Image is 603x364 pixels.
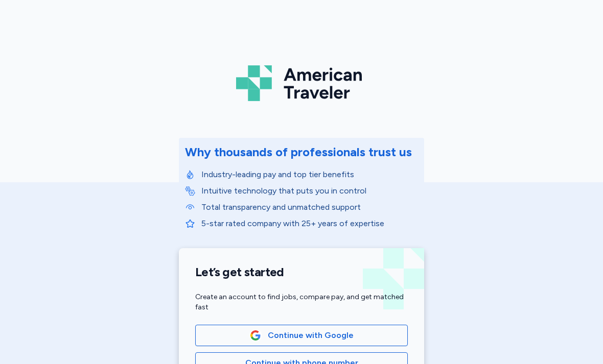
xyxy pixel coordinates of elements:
img: Google Logo [250,330,261,341]
div: Create an account to find jobs, compare pay, and get matched fast [195,292,408,312]
p: Industry-leading pay and top tier benefits [201,168,418,181]
img: Logo [236,61,367,105]
p: 5-star rated company with 25+ years of expertise [201,217,418,230]
div: Why thousands of professionals trust us [185,144,412,160]
button: Google LogoContinue with Google [195,325,408,346]
h1: Let’s get started [195,264,408,280]
p: Intuitive technology that puts you in control [201,185,418,197]
p: Total transparency and unmatched support [201,201,418,213]
span: Continue with Google [268,329,354,342]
